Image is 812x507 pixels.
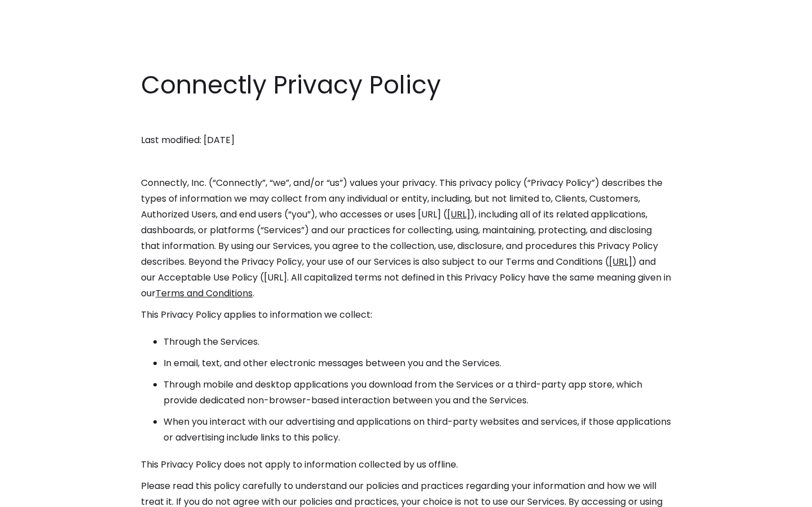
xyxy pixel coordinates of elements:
[141,68,671,103] h1: Connectly Privacy Policy
[447,208,470,221] a: [URL]
[164,414,671,446] li: When you interact with our advertising and applications on third-party websites and services, if ...
[141,307,671,323] p: This Privacy Policy applies to information we collect:
[141,132,671,148] p: Last modified: [DATE]
[141,457,671,473] p: This Privacy Policy does not apply to information collected by us offline.
[156,287,253,300] a: Terms and Conditions
[164,355,671,371] li: In email, text, and other electronic messages between you and the Services.
[141,111,671,127] p: ‍
[23,487,68,503] ul: Language list
[164,377,671,408] li: Through mobile and desktop applications you download from the Services or a third-party app store...
[141,154,671,170] p: ‍
[609,255,632,268] a: [URL]
[141,175,671,301] p: Connectly, Inc. (“Connectly”, “we”, and/or “us”) values your privacy. This privacy policy (“Priva...
[11,486,68,503] aside: Language selected: English
[164,334,671,350] li: Through the Services.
